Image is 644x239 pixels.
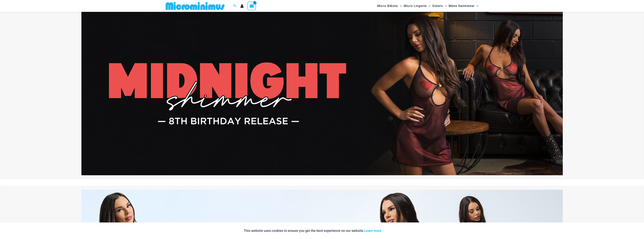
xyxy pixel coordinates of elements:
[448,1,479,11] a: Mens SwimwearMenu ToggleMenu Toggle
[384,226,400,235] button: Accept
[233,4,237,8] a: Search icon link
[164,2,226,10] img: MM SHOP LOGO FLAT
[376,1,403,11] a: Micro BikinisMenu ToggleMenu Toggle
[432,1,443,11] span: Outers
[377,1,398,11] span: Micro Bikinis
[398,1,402,11] span: Menu Toggle
[427,1,430,11] span: Menu Toggle
[475,1,478,11] span: Menu Toggle
[244,228,382,234] p: This website uses cookies to ensure you get the best experience on our website.
[240,4,244,8] a: Account icon link
[449,1,475,11] span: Mens Swimwear
[364,229,382,233] a: Learn more
[431,1,448,11] a: OutersMenu ToggleMenu Toggle
[404,1,427,11] span: Micro Lingerie
[403,1,431,11] a: Micro LingerieMenu ToggleMenu Toggle
[247,2,256,10] a: View Shopping Cart, empty
[376,1,480,11] nav: Site Navigation
[443,1,447,11] span: Menu Toggle
[81,12,563,175] img: Midnight Shimmer Red Dress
